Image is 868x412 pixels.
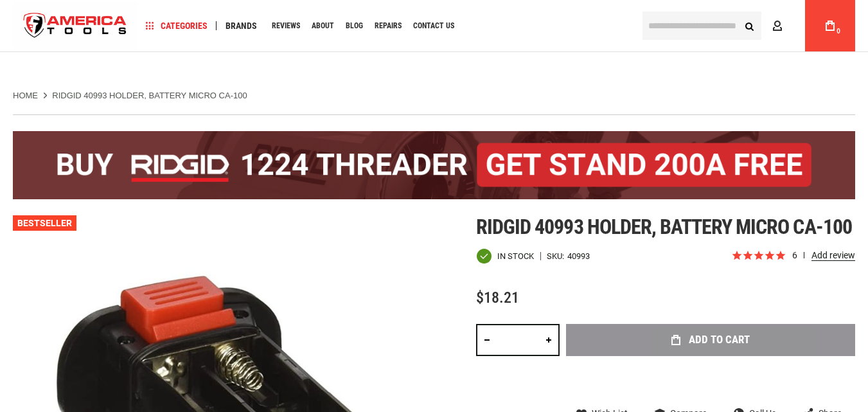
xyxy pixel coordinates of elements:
[340,17,369,35] a: Blog
[837,28,840,35] span: 0
[413,22,454,30] span: Contact Us
[563,360,858,397] iframe: Secure express checkout frame
[804,252,804,258] span: reviews
[13,131,855,199] img: BOGO: Buy the RIDGID® 1224 Threader (26092), get the 92467 200A Stand FREE!
[476,248,534,264] div: Availability
[547,252,567,260] strong: SKU
[497,252,534,260] span: In stock
[13,2,137,50] img: America Tools
[266,17,306,35] a: Reviews
[13,90,38,102] a: Home
[476,289,519,307] span: $18.21
[737,13,761,38] button: Search
[369,17,407,35] a: Repairs
[731,249,855,263] span: Rated 4.8 out of 5 stars 6 reviews
[312,22,334,30] span: About
[52,91,247,100] strong: RIDGID 40993 HOLDER, BATTERY MICRO CA-100
[567,252,590,260] div: 40993
[792,250,855,260] span: 6 reviews
[306,17,340,35] a: About
[476,215,852,239] span: Ridgid 40993 holder, battery micro ca-100
[146,21,208,30] span: Categories
[272,22,300,30] span: Reviews
[13,2,137,50] a: store logo
[407,17,460,35] a: Contact Us
[220,17,263,35] a: Brands
[140,17,213,35] a: Categories
[346,22,363,30] span: Blog
[226,21,257,30] span: Brands
[375,22,402,30] span: Repairs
